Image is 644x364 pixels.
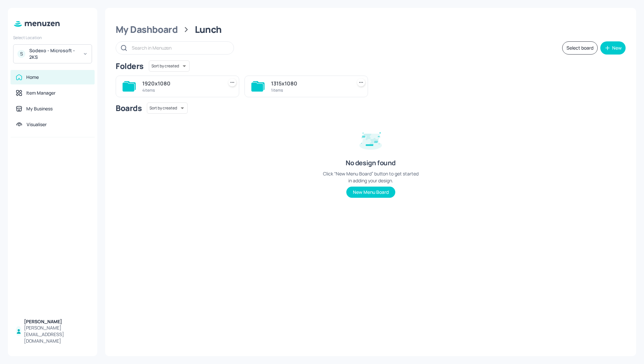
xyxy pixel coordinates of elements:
[24,325,89,344] div: [PERSON_NAME][EMAIL_ADDRESS][DOMAIN_NAME]
[195,24,222,35] div: Lunch
[17,50,25,58] div: S
[600,41,626,55] button: New
[26,74,39,80] div: Home
[562,41,598,55] button: Select board
[27,121,47,128] div: Visualiser
[142,80,220,87] div: 1920x1080
[149,59,190,73] div: Sort by created
[24,318,89,325] div: [PERSON_NAME]
[13,35,92,40] div: Select Location
[116,24,178,35] div: My Dashboard
[116,103,142,113] div: Boards
[612,46,622,50] div: New
[271,80,349,87] div: 1315x1080
[354,123,387,156] img: design-empty
[26,105,53,112] div: My Business
[29,47,79,60] div: Sodexo - Microsoft - 2KS
[346,187,395,198] button: New Menu Board
[147,102,188,115] div: Sort by created
[271,87,349,93] div: 1 items
[132,43,227,53] input: Search in Menuzen
[26,90,56,96] div: Item Manager
[346,158,396,168] div: No design found
[142,87,220,93] div: 4 items
[116,61,144,71] div: Folders
[321,170,420,184] div: Click “New Menu Board” button to get started in adding your design.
